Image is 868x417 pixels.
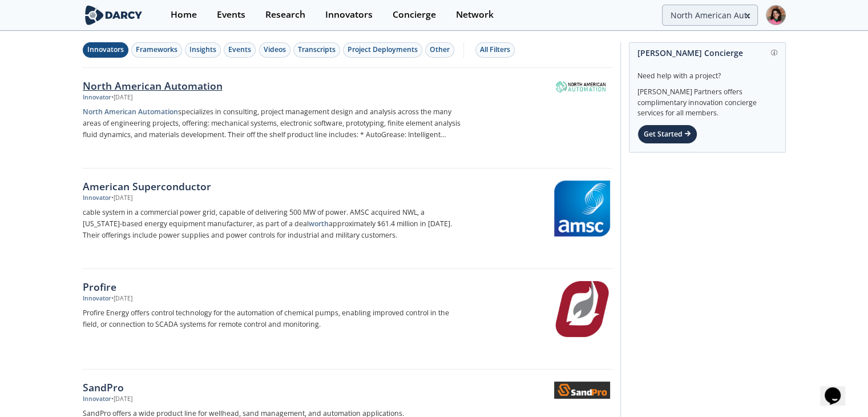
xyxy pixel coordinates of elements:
[111,395,132,404] div: • [DATE]
[554,80,610,94] img: North American Automation
[554,382,610,398] img: SandPro
[637,43,777,63] div: [PERSON_NAME] Concierge
[83,169,612,269] a: American Superconductor Innovator •[DATE] cable system in a commercial power grid, capable of del...
[185,42,221,58] button: Insights
[83,380,461,395] div: SandPro
[104,107,136,117] strong: American
[83,107,103,117] strong: North
[217,10,245,19] div: Events
[343,42,422,58] button: Project Deployments
[224,42,256,58] button: Events
[259,42,290,58] button: Videos
[83,279,461,294] div: Profire
[228,45,251,55] div: Events
[480,45,510,55] div: All Filters
[820,371,857,406] iframe: chat widget
[83,269,612,370] a: Profire Innovator •[DATE] Profire Energy offers control technology for the automation of chemical...
[83,395,111,404] div: Innovator
[637,125,697,144] div: Get Started
[83,5,145,25] img: logo-wide.svg
[83,42,128,58] button: Innovators
[131,42,182,58] button: Frameworks
[83,106,461,141] p: specializes in consulting, project management design and analysis across the many areas of engine...
[265,10,305,19] div: Research
[430,45,450,55] div: Other
[87,45,124,55] div: Innovators
[111,194,132,203] div: • [DATE]
[325,10,373,19] div: Innovators
[554,281,610,337] img: Profire
[171,10,197,19] div: Home
[83,78,461,93] div: North American Automation
[637,81,777,119] div: [PERSON_NAME] Partners offers complimentary innovation concierge services for all members.
[264,45,286,55] div: Videos
[425,42,454,58] button: Other
[83,207,461,241] p: cable system in a commercial power grid, capable of delivering 500 MW of power. AMSC acquired NWL...
[662,5,758,26] input: Advanced Search
[348,45,418,55] div: Project Deployments
[393,10,436,19] div: Concierge
[83,307,461,330] p: Profire Energy offers control technology for the automation of chemical pumps, enabling improved ...
[111,294,132,303] div: • [DATE]
[83,194,111,203] div: Innovator
[637,63,777,81] div: Need help with a project?
[83,179,461,194] div: American Superconductor
[189,45,216,55] div: Insights
[766,5,786,25] img: Profile
[554,181,610,236] img: American Superconductor
[83,68,612,169] a: North American Automation Innovator •[DATE] North American Automationspecializes in consulting, p...
[298,45,336,55] div: Transcripts
[456,10,494,19] div: Network
[83,294,111,303] div: Innovator
[309,219,329,228] strong: worth
[138,107,178,117] strong: Automation
[771,50,777,56] img: information.svg
[293,42,340,58] button: Transcripts
[475,42,515,58] button: All Filters
[83,93,111,102] div: Innovator
[136,45,177,55] div: Frameworks
[111,93,132,102] div: • [DATE]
